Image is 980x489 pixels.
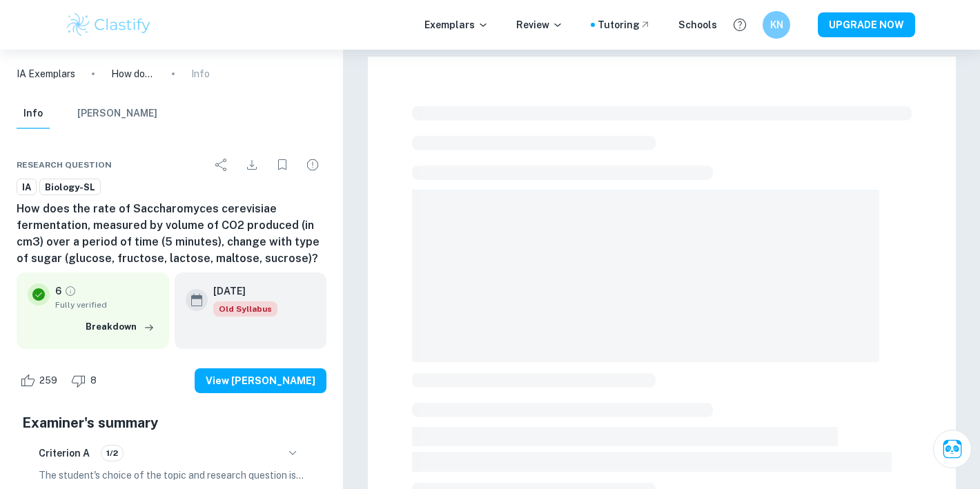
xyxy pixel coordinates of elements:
[17,99,50,129] button: Info
[22,412,321,433] h5: Examiner's summary
[40,181,100,194] span: Biology-SL
[17,179,37,196] a: IA
[55,283,61,299] p: 6
[195,368,326,393] button: View [PERSON_NAME]
[598,17,651,32] a: Tutoring
[68,370,104,392] div: Dislike
[77,99,157,129] button: [PERSON_NAME]
[763,11,790,39] button: KN
[424,17,489,32] p: Exemplars
[213,301,277,317] div: Starting from the May 2025 session, the Biology IA requirements have changed. It's OK to refer to...
[238,151,266,179] div: Download
[101,447,123,459] span: 1/2
[17,181,36,194] span: IA
[32,374,65,388] span: 259
[191,66,210,81] p: Info
[17,159,112,171] span: Research question
[55,299,158,311] span: Fully verified
[213,283,266,299] h6: [DATE]
[299,151,326,179] div: Report issue
[208,151,235,179] div: Share
[213,301,277,317] span: Old Syllabus
[268,151,296,179] div: Bookmark
[516,17,563,32] p: Review
[64,285,77,297] a: Grade fully verified
[65,11,153,39] img: Clastify logo
[111,66,155,81] p: How does the rate of Saccharomyces cerevisiae fermentation, measured by volume of CO2 produced (i...
[17,201,326,267] h6: How does the rate of Saccharomyces cerevisiae fermentation, measured by volume of CO2 produced (i...
[678,17,717,32] a: Schools
[83,374,104,388] span: 8
[17,66,75,81] a: IA Exemplars
[39,446,90,461] h6: Criterion A
[39,468,304,483] p: The student's choice of the topic and research question is well-justified through personal releva...
[39,179,101,196] a: Biology-SL
[818,12,915,37] button: UPGRADE NOW
[933,430,972,468] button: Ask Clai
[728,13,752,37] button: Help and Feedback
[769,17,785,32] h6: KN
[17,370,65,392] div: Like
[82,317,158,337] button: Breakdown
